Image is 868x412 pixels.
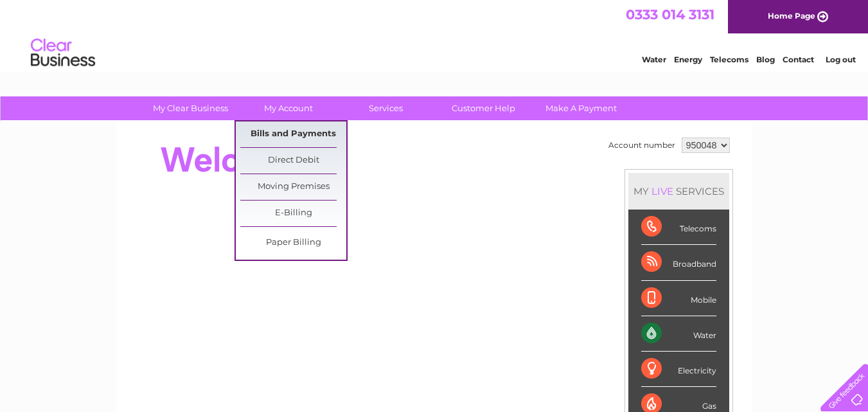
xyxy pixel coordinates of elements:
a: Paper Billing [240,230,346,256]
a: Log out [826,55,856,64]
div: MY SERVICES [628,173,729,210]
td: Account number [605,134,678,156]
a: Bills and Payments [240,121,346,147]
a: Services [333,96,439,120]
a: My Clear Business [137,96,244,120]
a: Direct Debit [240,148,346,174]
a: Telecoms [710,55,748,64]
a: My Account [235,96,341,120]
div: LIVE [649,185,676,197]
a: Energy [674,55,702,64]
div: Broadband [641,245,716,280]
img: logo.png [30,33,96,73]
div: Mobile [641,281,716,316]
a: Make A Payment [528,96,634,120]
a: Blog [756,55,775,64]
div: Telecoms [641,210,716,245]
a: E-Billing [240,201,346,226]
a: Water [642,55,666,64]
div: Electricity [641,352,716,387]
div: Clear Business is a trading name of Verastar Limited (registered in [GEOGRAPHIC_DATA] No. 3667643... [131,7,738,62]
div: Water [641,316,716,352]
a: Customer Help [430,96,536,120]
a: 0333 014 3131 [626,6,714,22]
a: Contact [783,55,814,64]
a: Moving Premises [240,174,346,200]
